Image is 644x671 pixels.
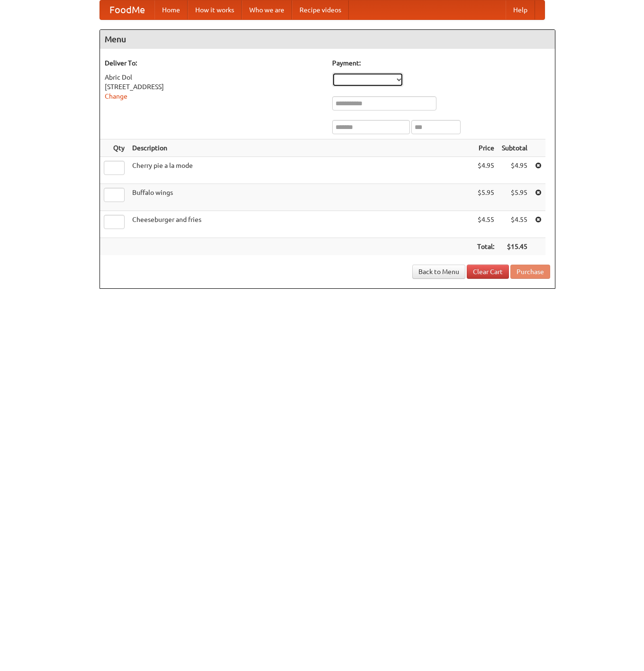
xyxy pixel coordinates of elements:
a: Who we are [242,0,292,19]
td: $4.55 [498,211,531,238]
th: $15.45 [498,238,531,256]
th: Total: [473,238,498,256]
h5: Deliver To: [105,58,323,68]
a: Home [154,0,188,19]
td: $5.95 [498,184,531,211]
th: Qty [100,139,128,157]
a: Clear Cart [467,265,509,279]
td: Buffalo wings [128,184,473,211]
button: Purchase [510,265,550,279]
td: $4.55 [473,211,498,238]
a: Back to Menu [412,265,465,279]
th: Description [128,139,473,157]
h4: Menu [100,30,555,49]
a: Change [105,92,127,100]
h5: Payment: [332,58,550,68]
div: Abric Dol [105,73,323,82]
th: Subtotal [498,139,531,157]
th: Price [473,139,498,157]
a: Help [506,0,535,19]
td: $4.95 [498,157,531,184]
td: Cherry pie a la mode [128,157,473,184]
td: $4.95 [473,157,498,184]
a: Recipe videos [292,0,349,19]
a: How it works [188,0,242,19]
td: Cheeseburger and fries [128,211,473,238]
div: [STREET_ADDRESS] [105,82,323,92]
a: FoodMe [100,0,154,19]
td: $5.95 [473,184,498,211]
